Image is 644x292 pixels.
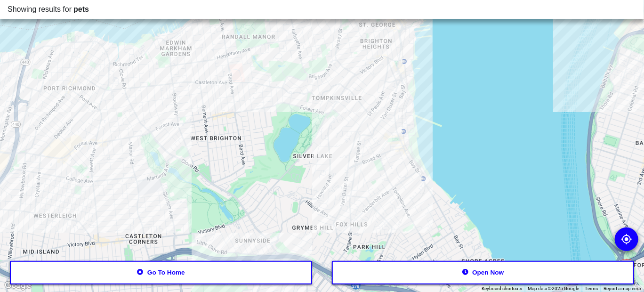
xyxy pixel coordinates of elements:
a: Report a map error [604,286,641,291]
span: pets [73,5,89,13]
button: Go to home [10,261,313,284]
span: Map data ©2025 Google [528,286,579,291]
a: Terms (opens in new tab) [585,286,598,291]
a: Open this area in Google Maps (opens a new window) [2,280,33,292]
div: Showing results for [8,4,636,15]
button: Keyboard shortcuts [482,285,522,292]
img: go to my location [621,234,632,245]
img: Google [2,280,33,292]
button: Open now [332,261,635,284]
